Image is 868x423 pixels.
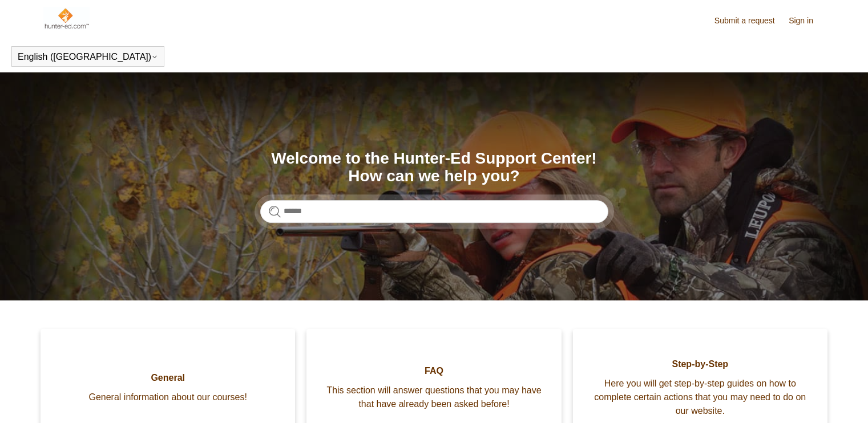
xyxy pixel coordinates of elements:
img: Hunter-Ed Help Center home page [43,7,90,30]
button: English ([GEOGRAPHIC_DATA]) [18,52,158,62]
input: Search [260,200,608,223]
span: This section will answer questions that you may have that have already been asked before! [324,384,544,411]
span: General [58,371,278,385]
div: Chat Support [794,385,860,414]
a: Sign in [789,15,825,27]
a: Submit a request [714,15,786,27]
span: FAQ [324,364,544,378]
span: General information about our courses! [58,391,278,404]
span: Step-by-Step [590,357,810,371]
span: Here you will get step-by-step guides on how to complete certain actions that you may need to do ... [590,377,810,418]
h1: Welcome to the Hunter-Ed Support Center! How can we help you? [260,150,608,185]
